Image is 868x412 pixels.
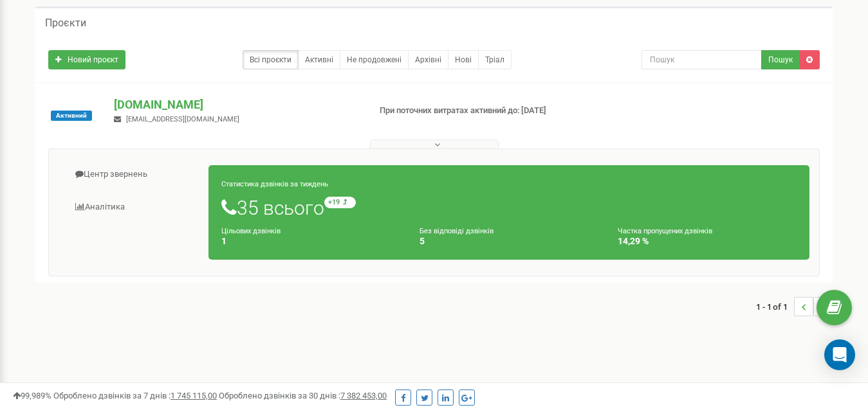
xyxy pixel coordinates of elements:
[298,50,340,69] a: Активні
[448,50,479,69] a: Нові
[756,284,833,329] nav: ...
[171,391,217,400] u: 1 745 115,00
[221,180,328,188] small: Статистика дзвінків за тиждень
[13,391,51,400] span: 99,989%
[380,105,558,117] p: При поточних витратах активний до: [DATE]
[221,237,400,246] h4: 1
[221,197,797,219] h1: 35 всього
[324,197,356,208] small: +19
[618,237,797,246] h4: 14,29 %
[48,50,125,69] a: Новий проєкт
[114,96,358,113] p: [DOMAIN_NAME]
[642,50,762,69] input: Пошук
[824,339,855,370] div: Open Intercom Messenger
[756,297,794,316] span: 1 - 1 of 1
[59,159,209,190] a: Центр звернень
[420,237,598,246] h4: 5
[408,50,448,69] a: Архівні
[243,50,299,69] a: Всі проєкти
[420,227,494,235] small: Без відповіді дзвінків
[340,391,387,400] u: 7 382 453,00
[340,50,409,69] a: Не продовжені
[221,227,281,235] small: Цільових дзвінків
[45,17,86,29] h5: Проєкти
[761,50,800,69] button: Пошук
[126,115,239,123] span: [EMAIL_ADDRESS][DOMAIN_NAME]
[219,391,387,400] span: Оброблено дзвінків за 30 днів :
[478,50,512,69] a: Тріал
[51,111,92,121] span: Активний
[618,227,712,235] small: Частка пропущених дзвінків
[53,391,217,400] span: Оброблено дзвінків за 7 днів :
[59,192,209,223] a: Аналiтика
